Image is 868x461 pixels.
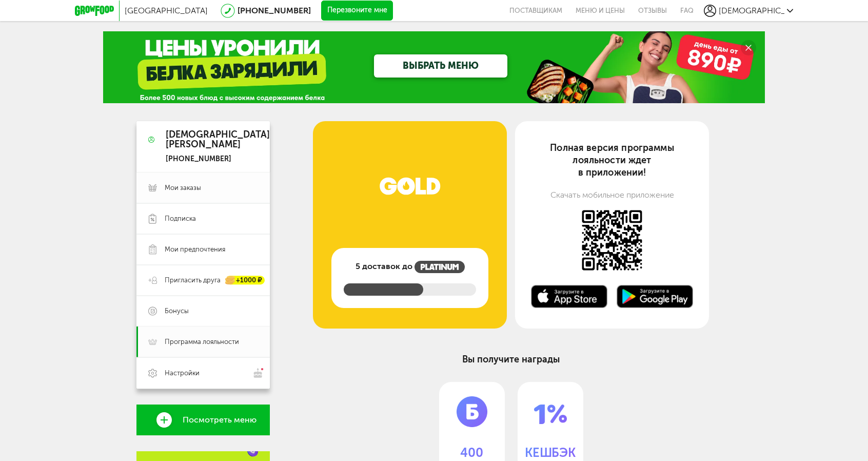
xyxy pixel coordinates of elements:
span: Пригласить друга [165,276,221,285]
span: Программа лояльности [165,337,239,347]
a: Настройки [136,357,270,389]
a: Посмотреть меню [136,405,270,435]
a: Пригласить друга +1000 ₽ [136,265,270,296]
a: Мои заказы [136,172,270,203]
span: Подписка [165,214,196,223]
button: Перезвоните мне [321,1,393,21]
div: Полная версия программы лояльности ждет в приложении! [530,142,694,179]
img: Доступно в AppStore [530,285,608,308]
img: Доступно в Google Play [616,285,694,308]
img: Доступно в AppStore [580,208,644,272]
div: [PHONE_NUMBER] [166,155,270,164]
span: КЕШБЭК [522,446,579,460]
span: Бонусы [165,306,189,316]
span: [GEOGRAPHIC_DATA] [125,6,208,15]
span: Скачать мобильное приложение [550,190,674,200]
span: 400 [443,446,501,460]
img: программа лояльности GrowFood [313,151,507,238]
a: Мои предпочтения [136,234,270,265]
a: Подписка [136,203,270,234]
a: [PHONE_NUMBER] [238,6,311,15]
img: программа лояльности GrowFood [415,261,465,273]
h2: Вы получите награды [322,353,700,366]
a: ВЫБРАТЬ МЕНЮ [374,54,507,78]
a: Бонусы [136,296,270,326]
span: Мои заказы [165,183,201,193]
span: Настройки [165,369,200,378]
span: [DEMOGRAPHIC_DATA] [719,6,784,15]
div: +1000 ₽ [226,276,265,285]
span: Посмотреть меню [183,415,257,425]
span: Мои предпочтения [165,245,225,254]
div: [DEMOGRAPHIC_DATA] [PERSON_NAME] [166,130,270,150]
a: Программа лояльности [136,326,270,357]
span: 5 доставок до [356,260,412,273]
